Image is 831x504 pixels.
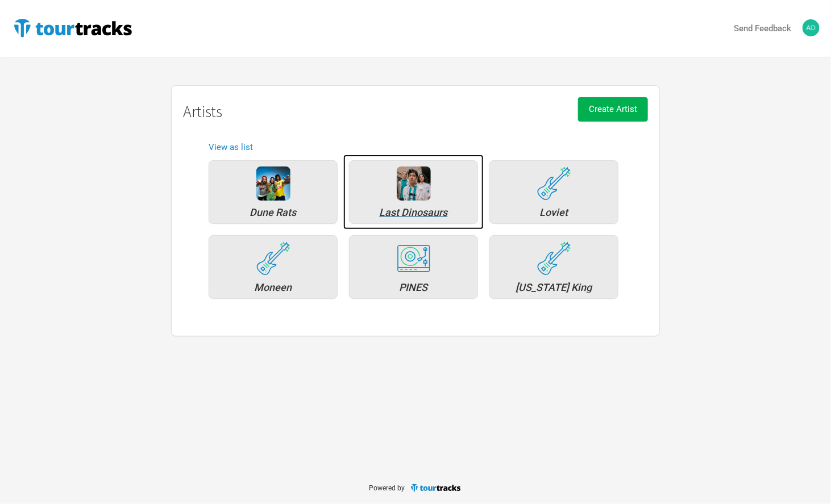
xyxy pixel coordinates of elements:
img: tourtracks_icons_FA_01_icons_rock.svg [256,241,290,276]
a: [US_STATE] King [484,230,624,305]
a: Loviet [484,155,624,230]
span: Powered by [369,485,405,493]
span: Create Artist [589,104,637,114]
div: Moneen [256,241,290,276]
div: Last Dinosaurs [355,207,472,218]
div: PINES [355,282,472,293]
img: tourtracks_icons_FA_01_icons_rock.svg [537,166,571,201]
div: Moneen [215,282,331,293]
img: TourTracks [410,483,462,493]
button: Create Artist [578,97,648,122]
img: TourTracks [11,16,134,39]
div: PINES [397,241,431,276]
a: Moneen [203,230,343,305]
img: 0ec804f3-481d-4bf0-8711-a3c903b8a16b-Dune_Rats_WEB_by_Ian_Laidlaw-12.JPG.png [256,166,290,201]
div: Texas King [537,241,571,276]
a: View as list [209,142,253,152]
div: Loviet [537,166,571,201]
a: Last Dinosaurs [343,155,484,230]
img: adamkreeft [803,19,820,36]
h1: Artists [183,103,648,120]
img: tourtracks_icons_FA_07_icons_electronic.svg [397,244,431,273]
img: c0d706d6-9ee3-482e-9e4b-0e75ddb87933-41691808_10156456353871413_4087983781099601920_o.jpg.png [397,166,431,201]
div: Last Dinosaurs [397,166,431,201]
a: Dune Rats [203,155,343,230]
a: PINES [343,230,484,305]
div: Loviet [496,207,612,218]
div: Texas King [496,282,612,293]
strong: Send Feedback [734,23,791,34]
img: tourtracks_icons_FA_01_icons_rock.svg [537,241,571,276]
div: Dune Rats [256,166,290,201]
div: Dune Rats [215,207,331,218]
